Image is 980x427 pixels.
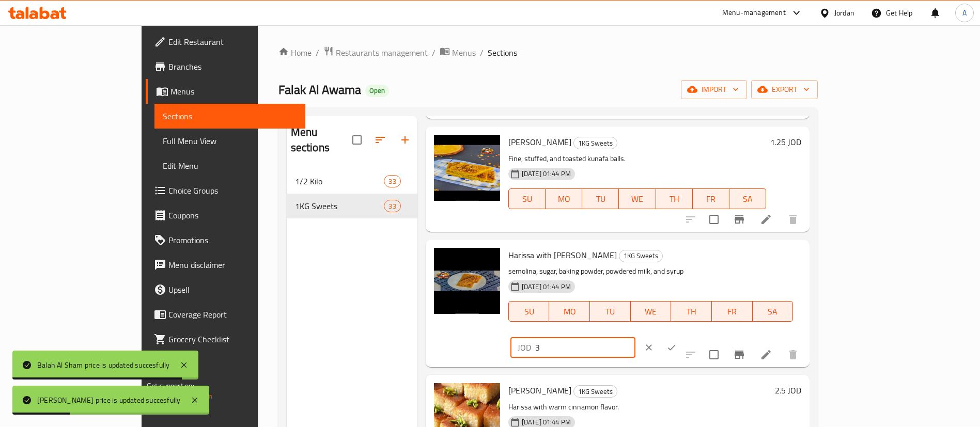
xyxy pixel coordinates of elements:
a: Restaurants management [323,46,428,59]
div: 1KG Sweets [573,137,617,149]
span: TH [660,192,689,207]
button: TH [671,301,712,322]
a: Edit Restaurant [146,29,305,54]
button: MO [549,301,590,322]
li: / [480,46,484,59]
span: WE [635,304,667,319]
a: Grocery Checklist [146,327,305,352]
h6: 1.25 JOD [770,135,801,149]
span: Falak Al Awama [278,78,361,101]
span: Branches [168,60,297,73]
span: 1KG Sweets [574,137,617,149]
img: Dahdah Kunayef [434,135,500,201]
span: TU [586,192,615,207]
span: 1/2 Kilo [295,175,384,187]
span: TU [594,304,627,319]
div: 1KG Sweets [619,250,663,262]
div: [PERSON_NAME] price is updated succesfully [37,394,180,406]
span: Full Menu View [163,135,297,147]
div: 1/2 Kilo33 [287,169,417,194]
button: TH [656,188,693,209]
button: Branch-specific-item [727,207,752,232]
button: export [751,80,818,99]
a: Upsell [146,277,305,302]
div: Open [365,85,389,97]
span: Sections [488,46,517,59]
div: items [384,200,400,212]
span: [DATE] 01:44 PM [518,417,575,427]
span: MO [553,304,586,319]
a: Menus [146,79,305,104]
span: [PERSON_NAME] [508,383,571,398]
span: Upsell [168,283,297,296]
span: SU [513,192,541,207]
span: Open [365,86,389,95]
li: / [432,46,435,59]
span: Select to update [703,344,725,366]
span: SA [757,304,789,319]
span: 1KG Sweets [295,200,384,212]
span: Menu disclaimer [168,259,297,271]
span: WE [623,192,651,207]
span: [DATE] 01:44 PM [518,169,575,179]
button: SA [753,301,794,322]
span: Restaurants management [336,46,428,59]
div: items [384,175,400,187]
p: Fine, stuffed, and toasted kunafa balls. [508,152,766,165]
button: SA [729,188,766,209]
button: TU [582,188,619,209]
h6: 2.5 JOD [775,383,801,398]
nav: breadcrumb [278,46,818,59]
input: Please enter price [535,337,635,358]
a: Edit menu item [760,213,772,226]
button: FR [712,301,753,322]
button: SU [508,301,550,322]
span: 1KG Sweets [619,250,662,262]
span: [PERSON_NAME] [508,134,571,150]
span: Harissa with [PERSON_NAME] [508,247,617,263]
p: JOD [518,341,531,354]
span: Promotions [168,234,297,246]
img: Harissa with Baladi Ghee [434,248,500,314]
a: Edit menu item [760,349,772,361]
a: Full Menu View [154,129,305,153]
div: Jordan [834,7,854,19]
span: FR [716,304,749,319]
span: FR [697,192,725,207]
button: clear [637,336,660,359]
a: Coverage Report [146,302,305,327]
span: TH [675,304,708,319]
a: Coupons [146,203,305,228]
span: Edit Restaurant [168,36,297,48]
span: SA [734,192,762,207]
button: ok [660,336,683,359]
span: Coupons [168,209,297,222]
a: Branches [146,54,305,79]
div: 1KG Sweets [573,385,617,398]
span: Choice Groups [168,184,297,197]
a: Choice Groups [146,178,305,203]
button: delete [781,207,805,232]
a: Menu disclaimer [146,252,305,277]
span: 33 [384,201,400,211]
span: import [689,83,739,96]
div: Menu-management [722,7,786,19]
span: SU [513,304,546,319]
span: [DATE] 01:44 PM [518,282,575,292]
span: Grocery Checklist [168,333,297,345]
span: MO [550,192,578,207]
span: export [759,83,810,96]
span: Select all sections [346,129,368,151]
span: Menus [170,85,297,98]
a: Sections [154,104,305,129]
li: / [316,46,319,59]
button: FR [693,188,729,209]
button: SU [508,188,546,209]
span: Menus [452,46,476,59]
button: WE [619,188,656,209]
button: import [681,80,747,99]
button: MO [546,188,582,209]
a: Edit Menu [154,153,305,178]
span: Edit Menu [163,160,297,172]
